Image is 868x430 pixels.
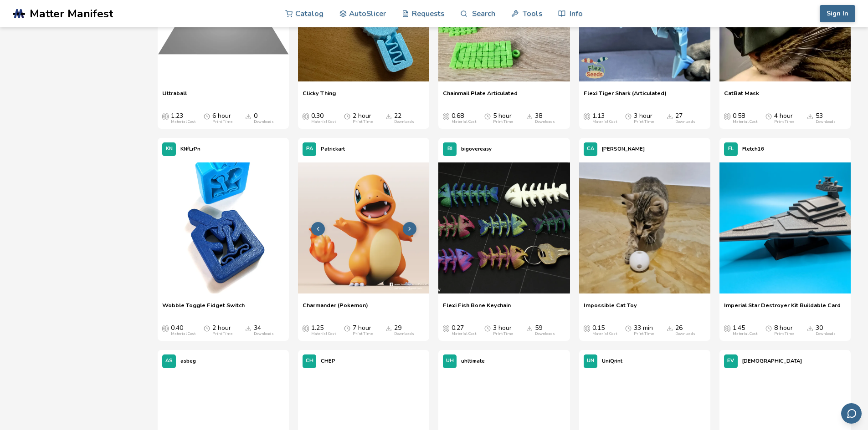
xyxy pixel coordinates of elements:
[484,112,491,120] span: Average Print Time
[344,324,350,332] span: Average Print Time
[311,324,336,336] div: 1.25
[816,324,836,336] div: 30
[592,112,617,124] div: 1.13
[774,324,794,336] div: 8 hour
[584,90,667,103] a: Flexi Tiger Shark (Articulated)
[353,112,373,124] div: 2 hour
[634,324,654,336] div: 33 min
[353,120,373,124] div: Print Time
[452,120,476,124] div: Material Cost
[254,112,274,124] div: 0
[353,324,373,336] div: 7 hour
[535,120,555,124] div: Downloads
[727,358,734,364] span: EV
[675,120,695,124] div: Downloads
[212,324,232,336] div: 2 hour
[774,120,794,124] div: Print Time
[204,112,210,120] span: Average Print Time
[321,144,345,154] p: Patrickart
[171,324,195,336] div: 0.40
[724,324,730,332] span: Average Cost
[254,324,274,336] div: 34
[733,324,757,336] div: 1.45
[212,112,232,124] div: 6 hour
[303,324,309,332] span: Average Cost
[446,358,454,364] span: UH
[807,112,813,120] span: Downloads
[394,332,414,336] div: Downloads
[180,144,200,154] p: KNfLrPn
[303,90,336,103] a: Clicky Thing
[385,112,392,120] span: Downloads
[634,112,654,124] div: 3 hour
[592,324,617,336] div: 0.15
[212,332,232,336] div: Print Time
[311,332,336,336] div: Material Cost
[765,112,772,120] span: Average Print Time
[311,112,336,124] div: 0.30
[667,324,673,332] span: Downloads
[733,112,757,124] div: 0.58
[385,324,392,332] span: Downloads
[724,112,730,120] span: Average Cost
[535,112,555,124] div: 38
[452,112,476,124] div: 0.68
[584,112,590,120] span: Average Cost
[742,356,802,366] p: [DEMOGRAPHIC_DATA]
[30,7,113,20] span: Matter Manifest
[584,324,590,332] span: Average Cost
[733,120,757,124] div: Material Cost
[816,120,836,124] div: Downloads
[526,112,533,120] span: Downloads
[493,112,513,124] div: 5 hour
[443,90,518,103] a: Chainmail Plate Articulated
[254,332,274,336] div: Downloads
[724,302,841,315] a: Imperial Star Destroyer Kit Buildable Card
[675,324,695,336] div: 26
[162,90,187,103] a: Ultraball
[166,146,173,152] span: KN
[162,112,169,120] span: Average Cost
[765,324,772,332] span: Average Print Time
[634,332,654,336] div: Print Time
[728,146,734,152] span: FL
[447,146,452,152] span: BI
[774,112,794,124] div: 4 hour
[171,112,195,124] div: 1.23
[625,324,632,332] span: Average Print Time
[667,112,673,120] span: Downloads
[245,112,252,120] span: Downloads
[162,324,169,332] span: Average Cost
[180,356,196,366] p: asbeg
[602,356,622,366] p: UniQrint
[675,332,695,336] div: Downloads
[394,112,414,124] div: 22
[344,112,350,120] span: Average Print Time
[394,324,414,336] div: 29
[303,112,309,120] span: Average Cost
[311,120,336,124] div: Material Cost
[742,144,764,154] p: Fletch16
[254,120,274,124] div: Downloads
[212,120,232,124] div: Print Time
[443,112,449,120] span: Average Cost
[625,112,632,120] span: Average Print Time
[587,358,594,364] span: UN
[162,302,245,315] a: Wobble Toggle Fidget Switch
[602,144,645,154] p: [PERSON_NAME]
[245,324,252,332] span: Downloads
[443,302,511,315] a: Flexi Fish Bone Keychain
[841,403,862,424] button: Send feedback via email
[807,324,813,332] span: Downloads
[461,356,485,366] p: uhltimate
[171,332,195,336] div: Material Cost
[592,332,617,336] div: Material Cost
[452,332,476,336] div: Material Cost
[306,146,313,152] span: PA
